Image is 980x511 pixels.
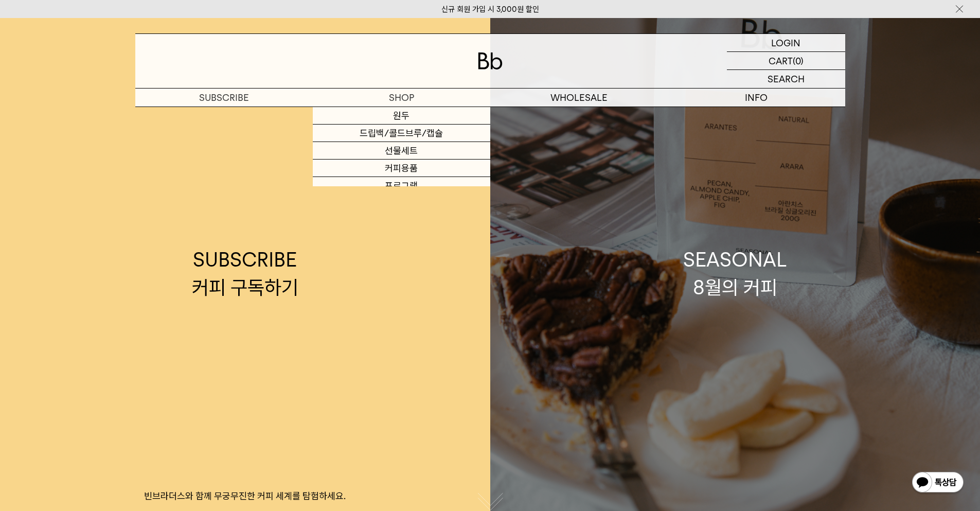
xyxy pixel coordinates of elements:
a: LOGIN [727,34,845,52]
a: 드립백/콜드브루/캡슐 [313,125,490,142]
a: 프로그램 [313,177,490,195]
a: 신규 회원 가입 시 3,000원 할인 [441,5,539,14]
div: SUBSCRIBE 커피 구독하기 [192,246,298,301]
a: 원두 [313,107,490,125]
p: (0) [793,52,804,69]
img: 카카오톡 채널 1:1 채팅 버튼 [911,471,965,496]
p: INFO [668,89,845,107]
p: LOGIN [771,34,800,51]
a: CART (0) [727,52,845,70]
img: 로고 [478,52,503,69]
div: SEASONAL 8월의 커피 [683,246,787,301]
p: WHOLESALE [490,89,668,107]
a: 커피용품 [313,160,490,177]
a: 선물세트 [313,142,490,160]
a: SUBSCRIBE [135,89,313,107]
a: SHOP [313,89,490,107]
p: CART [769,52,793,69]
p: SEARCH [768,70,805,88]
